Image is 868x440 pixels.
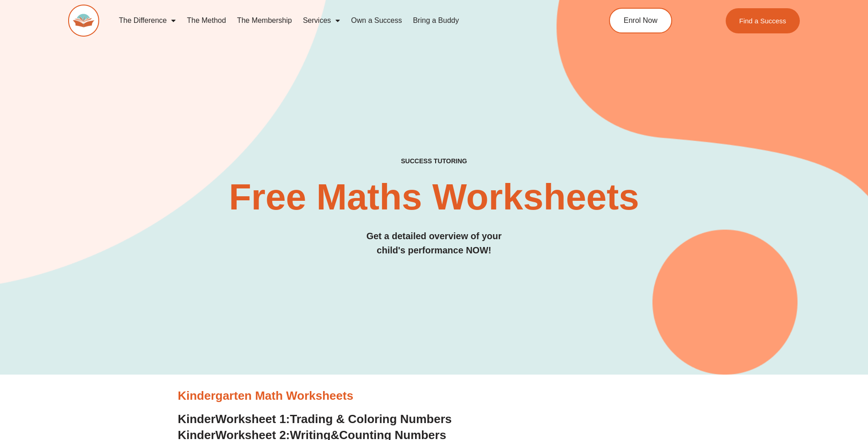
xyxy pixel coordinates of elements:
[216,412,290,426] span: Worksheet 1:
[181,10,231,31] a: The Method
[726,8,800,33] a: Find a Success
[178,412,452,426] a: KinderWorksheet 1:Trading & Coloring Numbers
[609,8,672,33] a: Enrol Now
[68,179,800,215] h2: Free Maths Worksheets​
[624,17,658,24] span: Enrol Now
[297,10,345,31] a: Services
[113,10,182,31] a: The Difference
[113,10,567,31] nav: Menu
[232,10,297,31] a: The Membership
[178,388,690,404] h3: Kindergarten Math Worksheets
[68,157,800,165] h4: SUCCESS TUTORING​
[178,412,216,426] span: Kinder
[407,10,464,31] a: Bring a Buddy
[68,229,800,258] h3: Get a detailed overview of your child's performance NOW!
[739,17,787,24] span: Find a Success
[290,412,452,426] span: Trading & Coloring Numbers
[345,10,407,31] a: Own a Success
